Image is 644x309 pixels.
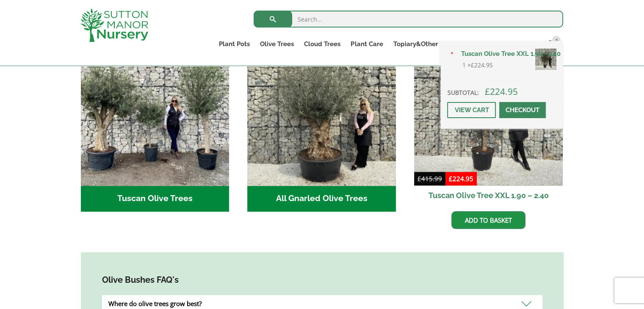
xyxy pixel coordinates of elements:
[535,49,556,70] img: Tuscan Olive Tree XXL 1.90 - 2.40
[102,273,542,287] h4: Olive Bushes FAQ's
[414,186,563,205] h2: Tuscan Olive Tree XXL 1.90 – 2.40
[484,86,517,97] bdi: 224.95
[462,60,492,70] span: 1 ×
[472,38,507,50] a: Delivery
[247,37,396,212] a: Visit product category All Gnarled Olive Trees
[81,186,229,212] h2: Tuscan Olive Trees
[542,38,563,50] a: 1
[417,174,442,183] bdi: 415.99
[247,186,396,212] h2: All Gnarled Olive Trees
[451,211,525,229] a: Add to basket: “Tuscan Olive Tree XXL 1.90 - 2.40”
[388,38,443,50] a: Topiary&Other
[447,50,456,59] a: Remove Tuscan Olive Tree XXL 1.90 - 2.40 from basket
[470,61,474,69] span: £
[345,38,388,50] a: Plant Care
[443,38,472,50] a: About
[484,86,489,97] span: £
[449,174,473,183] bdi: 224.95
[507,38,542,50] a: Contact
[255,38,299,50] a: Olive Trees
[414,37,563,186] img: Tuscan Olive Tree XXL 1.90 - 2.40
[299,38,345,50] a: Cloud Trees
[414,37,563,205] a: Sale! Tuscan Olive Tree XXL 1.90 – 2.40
[456,47,556,60] a: Tuscan Olive Tree XXL 1.90 - 2.40
[81,37,229,186] img: Tuscan Olive Trees
[552,36,561,44] span: 1
[81,37,229,212] a: Visit product category Tuscan Olive Trees
[499,102,546,118] a: Checkout
[80,8,148,42] img: logo
[417,174,421,183] span: £
[214,38,255,50] a: Plant Pots
[447,102,496,118] a: View cart
[254,11,563,28] input: Search...
[449,174,453,183] span: £
[447,88,478,97] strong: Subtotal:
[247,37,396,186] img: All Gnarled Olive Trees
[470,61,492,69] bdi: 224.95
